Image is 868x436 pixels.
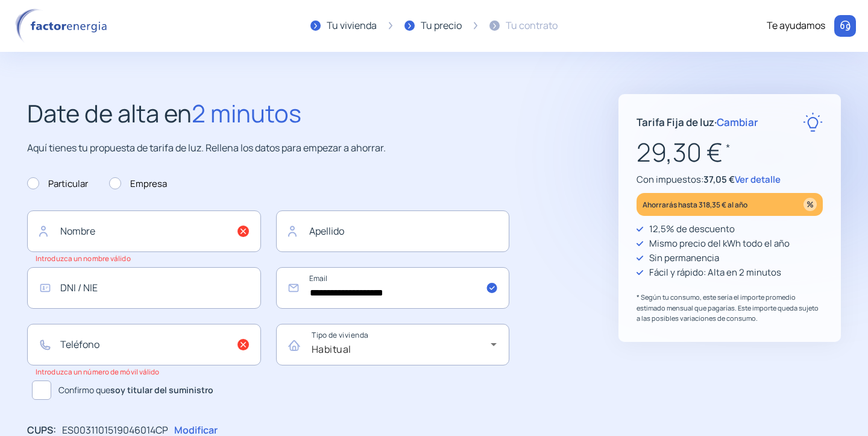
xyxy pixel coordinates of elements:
[649,251,719,265] p: Sin permanencia
[637,132,823,172] p: 29,30 €
[312,330,368,341] mat-label: Tipo de vivienda
[506,18,558,34] div: Tu contrato
[327,18,377,34] div: Tu vivienda
[192,96,301,130] span: 2 minutos
[58,384,213,397] span: Confirmo que
[36,254,131,263] small: Introduzca un nombre válido
[110,384,213,396] b: soy titular del suministro
[643,198,747,212] p: Ahorrarás hasta 318,35 € al año
[312,343,351,356] span: Habitual
[803,112,823,132] img: rate-E.svg
[109,177,167,191] label: Empresa
[27,177,88,191] label: Particular
[804,198,817,211] img: percentage_icon.svg
[735,173,781,186] span: Ver detalle
[27,94,509,133] h2: Date de alta en
[637,114,758,130] p: Tarifa Fija de luz ·
[649,222,735,236] p: 12,5% de descuento
[637,172,823,187] p: Con impuestos:
[649,236,790,251] p: Mismo precio del kWh todo el año
[637,292,823,324] p: * Según tu consumo, este sería el importe promedio estimado mensual que pagarías. Este importe qu...
[717,115,758,129] span: Cambiar
[767,18,825,34] div: Te ayudamos
[27,141,509,156] p: Aquí tienes tu propuesta de tarifa de luz. Rellena los datos para empezar a ahorrar.
[703,173,735,186] span: 37,05 €
[12,8,115,43] img: logo factor
[839,20,851,32] img: llamar
[36,367,160,376] small: Introduzca un número de móvil válido
[649,265,781,280] p: Fácil y rápido: Alta en 2 minutos
[421,18,462,34] div: Tu precio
